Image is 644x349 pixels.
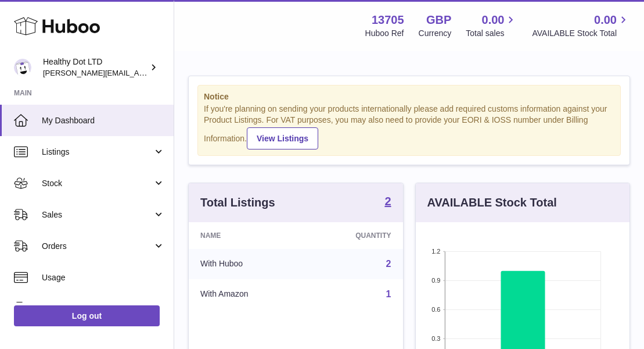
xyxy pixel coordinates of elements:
[43,56,147,79] div: Healthy Dot LTD
[419,28,452,39] div: Currency
[204,91,614,102] strong: Notice
[189,222,306,249] th: Name
[384,195,391,209] a: 2
[431,306,440,313] text: 0.6
[427,195,557,211] h3: AVAILABLE Stock Total
[384,195,391,207] strong: 2
[466,12,517,39] a: 0.00 Total sales
[43,68,233,77] span: [PERSON_NAME][EMAIL_ADDRESS][DOMAIN_NAME]
[386,259,391,269] a: 2
[200,195,275,211] h3: Total Listings
[42,272,165,283] span: Usage
[532,28,630,39] span: AVAILABLE Stock Total
[431,335,440,342] text: 0.3
[14,59,31,76] img: Dorothy@healthydot.com
[365,28,404,39] div: Huboo Ref
[306,222,403,249] th: Quantity
[247,127,318,149] a: View Listings
[431,248,440,255] text: 1.2
[14,305,160,326] a: Log out
[372,12,404,28] strong: 13705
[42,147,153,158] span: Listings
[189,249,306,279] td: With Huboo
[42,115,165,126] span: My Dashboard
[189,279,306,309] td: With Amazon
[42,178,153,189] span: Stock
[431,277,440,284] text: 0.9
[42,241,153,252] span: Orders
[426,12,451,28] strong: GBP
[386,289,391,299] a: 1
[42,209,153,220] span: Sales
[482,12,505,28] span: 0.00
[594,12,617,28] span: 0.00
[532,12,630,39] a: 0.00 AVAILABLE Stock Total
[204,104,614,149] div: If you're planning on sending your products internationally please add required customs informati...
[466,28,517,39] span: Total sales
